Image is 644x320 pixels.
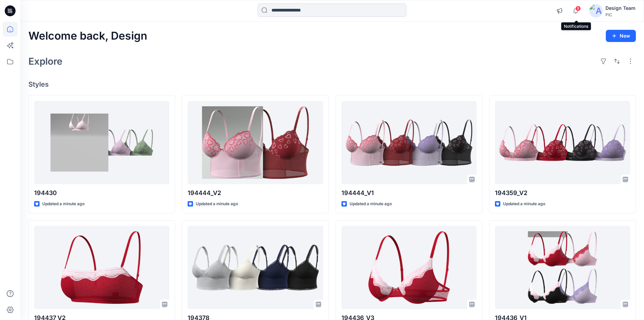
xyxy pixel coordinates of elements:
p: 194444_V1 [341,188,477,198]
span: 9 [575,6,581,11]
div: PIC [605,12,636,17]
p: Updated a minute ago [196,200,238,208]
h4: Styles [28,80,636,88]
div: Design Team [605,4,636,12]
a: 194444_V2 [188,101,323,185]
h2: Welcome back, Design [28,30,147,42]
button: New [606,30,636,42]
a: 194436_V3 [341,226,477,310]
h2: Explore [28,56,63,67]
a: 194359_V2 [495,101,630,185]
p: 194359_V2 [495,188,630,198]
a: 194444_V1 [341,101,477,185]
p: Updated a minute ago [42,200,85,208]
p: Updated a minute ago [503,200,545,208]
a: 194437_V2 [34,226,169,310]
img: avatar [589,4,603,18]
a: 194436_V1 [495,226,630,310]
a: 194378 [188,226,323,310]
p: Updated a minute ago [350,200,392,208]
p: 194430 [34,188,169,198]
a: 194430 [34,101,169,185]
p: 194444_V2 [188,188,323,198]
